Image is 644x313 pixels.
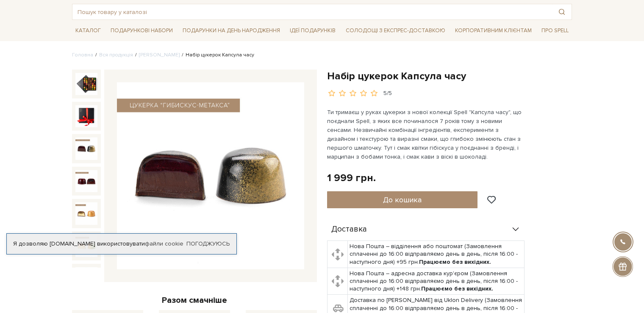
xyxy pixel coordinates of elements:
[286,24,339,37] a: Ідеї подарунків
[538,24,572,37] a: Про Spell
[421,285,493,292] b: Працюємо без вихідних.
[327,108,526,161] p: Ти тримаєш у руках цукерки з нової колекції Spell "Капсула часу", що поєднали Spell, з яких все п...
[186,240,230,248] a: Погоджуюсь
[72,295,317,306] div: Разом смачніше
[327,171,376,184] div: 1 999 грн.
[75,202,97,224] img: Набір цукерок Капсула часу
[331,226,367,233] span: Доставка
[327,191,477,208] button: До кошика
[72,52,93,58] a: Головна
[383,195,422,204] span: До кошика
[72,4,552,20] input: Пошук товару у каталозі
[327,70,572,83] h1: Набір цукерок Капсула часу
[72,24,104,37] a: Каталог
[419,258,491,265] b: Працюємо без вихідних.
[383,89,392,98] div: 5/5
[75,170,97,192] img: Набір цукерок Капсула часу
[348,241,525,268] td: Нова Пошта – відділення або поштомат (Замовлення сплаченні до 16:00 відправляємо день в день, піс...
[75,267,97,289] img: Набір цукерок Капсула часу
[145,240,183,247] a: файли cookie
[117,82,304,270] img: Набір цукерок Капсула часу
[75,137,97,159] img: Набір цукерок Капсула часу
[99,52,133,58] a: Вся продукція
[452,24,535,37] a: Корпоративним клієнтам
[179,24,283,37] a: Подарунки на День народження
[552,4,572,20] button: Пошук товару у каталозі
[342,23,449,38] a: Солодощі з експрес-доставкою
[348,268,525,295] td: Нова Пошта – адресна доставка кур'єром (Замовлення сплаченні до 16:00 відправляємо день в день, п...
[75,105,97,127] img: Набір цукерок Капсула часу
[7,240,236,248] div: Я дозволяю [DOMAIN_NAME] використовувати
[180,51,254,59] li: Набір цукерок Капсула часу
[107,24,176,37] a: Подарункові набори
[75,73,97,95] img: Набір цукерок Капсула часу
[139,52,180,58] a: [PERSON_NAME]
